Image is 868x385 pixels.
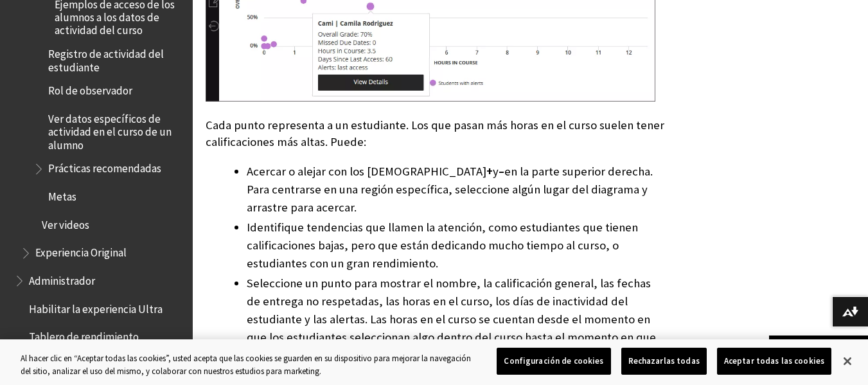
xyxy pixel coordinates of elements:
[717,348,831,375] button: Aceptar todas las cookies
[42,214,89,231] span: Ver videos
[29,327,139,344] span: Tablero de rendimiento
[48,44,184,74] span: Registro de actividad del estudiante
[769,336,868,359] a: Volver arriba
[29,298,163,316] span: Habilitar la experiencia Ultra
[499,164,504,179] span: –
[833,347,862,375] button: Cerrar
[48,108,184,151] span: Ver datos específicos de actividad en el curso de un alumno
[206,117,665,150] p: Cada punto representa a un estudiante. Los que pasan más horas en el curso suelen tener calificac...
[48,158,161,175] span: Prácticas recomendadas
[48,186,76,203] span: Metas
[497,348,610,375] button: Configuración de cookies
[35,242,127,260] span: Experiencia Original
[247,219,665,273] li: Identifique tendencias que llamen la atención, como estudiantes que tienen calificaciones bajas, ...
[29,270,95,287] span: Administrador
[486,164,493,179] span: +
[21,352,477,377] div: Al hacer clic en “Aceptar todas las cookies”, usted acepta que las cookies se guarden en su dispo...
[247,163,665,217] li: Acercar o alejar con los [DEMOGRAPHIC_DATA] y en la parte superior derecha. Para centrarse en una...
[48,80,132,98] span: Rol de observador
[621,348,707,375] button: Rechazarlas todas
[247,274,665,382] li: Seleccione un punto para mostrar el nombre, la calificación general, las fechas de entrega no res...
